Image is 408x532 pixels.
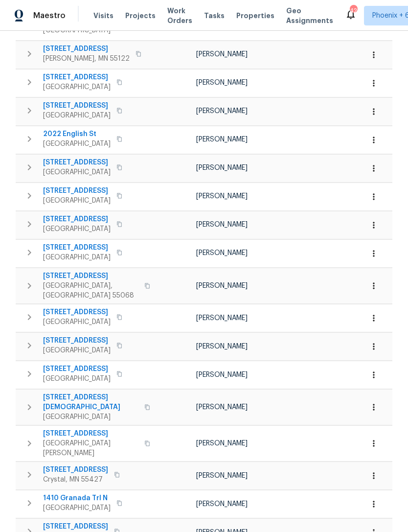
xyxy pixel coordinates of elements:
[43,224,111,234] span: [GEOGRAPHIC_DATA]
[43,196,111,206] span: [GEOGRAPHIC_DATA]
[196,440,248,447] span: [PERSON_NAME]
[43,374,111,384] span: [GEOGRAPHIC_DATA]
[33,11,66,21] span: Maestro
[43,111,111,120] span: [GEOGRAPHIC_DATA]
[43,158,111,167] span: [STREET_ADDRESS]
[43,243,111,253] span: [STREET_ADDRESS]
[196,51,248,58] span: [PERSON_NAME]
[196,343,248,350] span: [PERSON_NAME]
[43,82,111,92] span: [GEOGRAPHIC_DATA]
[93,11,113,21] span: Visits
[43,44,130,54] span: [STREET_ADDRESS]
[350,6,357,16] div: 42
[43,307,111,317] span: [STREET_ADDRESS]
[196,371,248,378] span: [PERSON_NAME]
[196,250,248,256] span: [PERSON_NAME]
[196,501,248,508] span: [PERSON_NAME]
[236,11,274,21] span: Properties
[43,412,138,422] span: [GEOGRAPHIC_DATA]
[43,493,111,503] span: 1410 Granada Trl N
[196,404,248,411] span: [PERSON_NAME]
[43,271,138,281] span: [STREET_ADDRESS]
[43,54,130,64] span: [PERSON_NAME], MN 55122
[125,11,156,21] span: Projects
[43,346,111,355] span: [GEOGRAPHIC_DATA]
[43,439,138,458] span: [GEOGRAPHIC_DATA][PERSON_NAME]
[196,136,248,143] span: [PERSON_NAME]
[43,253,111,262] span: [GEOGRAPHIC_DATA]
[196,221,248,228] span: [PERSON_NAME]
[286,6,333,25] span: Geo Assignments
[43,101,111,111] span: [STREET_ADDRESS]
[196,108,248,115] span: [PERSON_NAME]
[43,214,111,224] span: [STREET_ADDRESS]
[196,315,248,322] span: [PERSON_NAME]
[196,472,248,479] span: [PERSON_NAME]
[43,167,111,177] span: [GEOGRAPHIC_DATA]
[196,164,248,171] span: [PERSON_NAME]
[43,186,111,196] span: [STREET_ADDRESS]
[43,465,108,475] span: [STREET_ADDRESS]
[43,281,138,301] span: [GEOGRAPHIC_DATA], [GEOGRAPHIC_DATA] 55068
[43,429,138,439] span: [STREET_ADDRESS]
[204,12,225,19] span: Tasks
[43,364,111,374] span: [STREET_ADDRESS]
[167,6,192,25] span: Work Orders
[196,79,248,86] span: [PERSON_NAME]
[43,336,111,346] span: [STREET_ADDRESS]
[43,503,111,513] span: [GEOGRAPHIC_DATA]
[43,139,111,149] span: [GEOGRAPHIC_DATA]
[43,129,111,139] span: 2022 English St
[43,522,108,532] span: [STREET_ADDRESS]
[196,193,248,200] span: [PERSON_NAME]
[196,282,248,289] span: [PERSON_NAME]
[43,72,111,82] span: [STREET_ADDRESS]
[43,317,111,327] span: [GEOGRAPHIC_DATA]
[43,475,108,485] span: Crystal, MN 55427
[43,393,138,412] span: [STREET_ADDRESS][DEMOGRAPHIC_DATA]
